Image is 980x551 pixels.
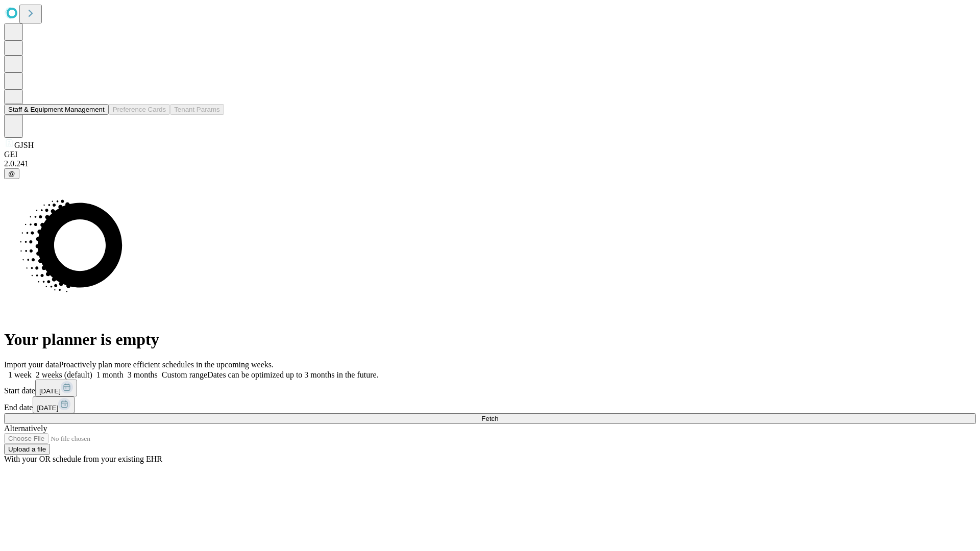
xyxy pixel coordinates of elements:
button: Fetch [4,413,976,424]
span: 1 month [96,370,124,379]
button: [DATE] [33,396,75,413]
span: Proactively plan more efficient schedules in the upcoming weeks. [59,360,274,369]
div: End date [4,396,976,413]
button: Tenant Params [170,104,224,115]
button: @ [4,168,19,179]
span: Fetch [481,415,498,422]
h1: Your planner is empty [4,330,976,349]
button: Preference Cards [109,104,170,115]
span: Alternatively [4,424,47,433]
span: 2 weeks (default) [36,370,92,379]
span: Dates can be optimized up to 3 months in the future. [207,370,378,379]
span: Custom range [162,370,207,379]
span: 3 months [128,370,158,379]
button: Staff & Equipment Management [4,104,109,115]
button: [DATE] [35,380,77,396]
span: Import your data [4,360,59,369]
div: GEI [4,150,976,159]
div: 2.0.241 [4,159,976,168]
span: 1 week [8,370,32,379]
span: GJSH [14,141,34,149]
button: Upload a file [4,444,50,455]
div: Start date [4,380,976,396]
span: [DATE] [37,404,58,412]
span: [DATE] [39,387,61,395]
span: @ [8,170,15,178]
span: With your OR schedule from your existing EHR [4,455,162,463]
